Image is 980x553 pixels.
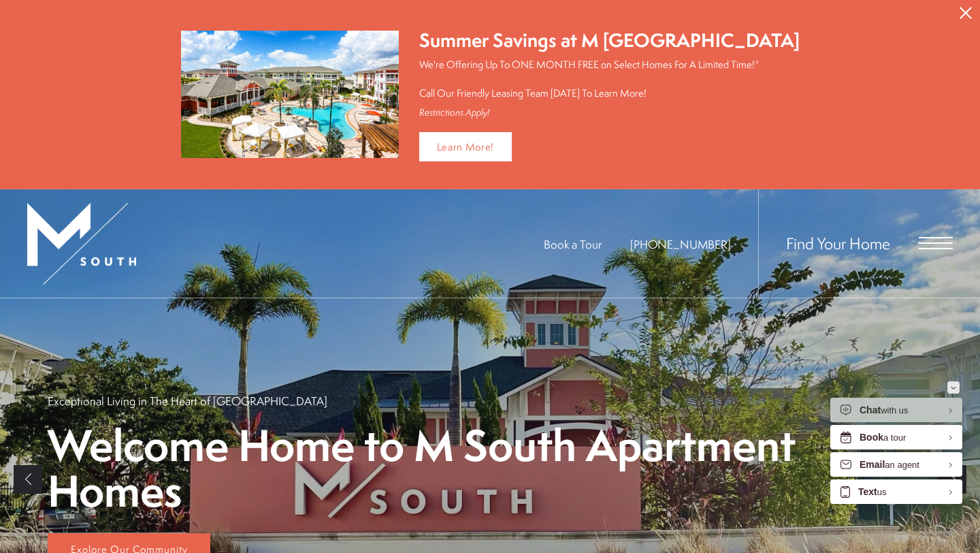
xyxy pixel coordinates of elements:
[919,237,953,249] button: Open Menu
[630,236,731,252] a: Call Us at 813-570-8014
[419,57,800,100] p: We're Offering Up To ONE MONTH FREE on Select Homes For A Limited Time!* Call Our Friendly Leasin...
[419,107,800,118] div: Restrictions Apply!
[419,132,512,161] a: Learn More!
[27,203,136,285] img: MSouth
[544,236,602,252] a: Book a Tour
[181,31,399,158] img: Summer Savings at M South Apartments
[14,465,42,494] a: Previous
[48,422,932,515] p: Welcome Home to M South Apartment Homes
[419,27,800,54] div: Summer Savings at M [GEOGRAPHIC_DATA]
[786,232,890,254] a: Find Your Home
[630,236,731,252] span: [PHONE_NUMBER]
[48,393,327,409] p: Exceptional Living in The Heart of [GEOGRAPHIC_DATA]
